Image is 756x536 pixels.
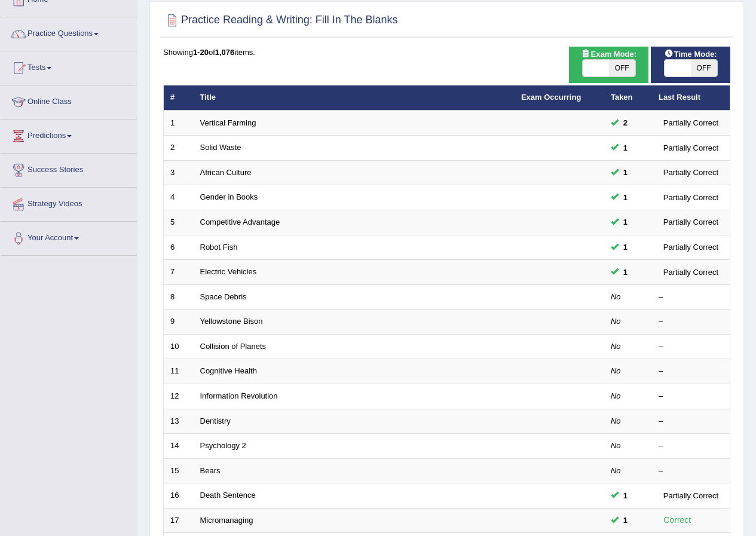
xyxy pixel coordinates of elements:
[619,166,632,179] span: You can still take this question
[164,384,194,409] td: 12
[659,366,723,377] div: –
[200,516,253,525] a: Micromanaging
[521,93,581,102] a: Exam Occurring
[659,117,723,129] div: Partially Correct
[611,317,621,326] em: No
[569,47,648,83] div: Show exams occurring in exams
[609,60,635,76] span: OFF
[200,218,280,226] a: Competitive Advantage
[1,85,137,115] a: Online Class
[200,491,256,500] a: Death Sentence
[200,292,247,301] a: Space Debris
[194,85,515,111] th: Title
[200,243,238,252] a: Robot Fish
[164,508,194,533] td: 17
[164,284,194,310] td: 8
[164,260,194,285] td: 7
[659,316,723,327] div: –
[200,192,258,201] a: Gender in Books
[200,441,246,450] a: Psychology 2
[164,85,194,111] th: #
[611,342,621,351] em: No
[200,416,231,425] a: Dentistry
[200,466,221,475] a: Bears
[611,441,621,450] em: No
[659,489,723,502] div: Partially Correct
[164,160,194,185] td: 3
[164,210,194,235] td: 5
[200,391,278,400] a: Information Revolution
[577,48,641,60] span: Exam Mode:
[619,191,632,204] span: You can still take this question
[611,466,621,475] em: No
[164,409,194,434] td: 13
[604,85,652,111] th: Taken
[619,117,632,129] span: You can still take this question
[652,85,730,111] th: Last Result
[691,60,717,76] span: OFF
[164,111,194,136] td: 1
[659,391,723,402] div: –
[193,48,209,57] b: 1-20
[659,166,723,179] div: Partially Correct
[200,118,256,127] a: Vertical Farming
[200,342,267,351] a: Collision of Planets
[1,51,137,81] a: Tests
[619,216,632,228] span: You can still take this question
[1,17,137,47] a: Practice Questions
[1,188,137,218] a: Strategy Videos
[659,440,723,452] div: –
[200,143,241,152] a: Solid Waste
[659,292,723,303] div: –
[215,48,235,57] b: 1,076
[659,241,723,253] div: Partially Correct
[164,483,194,509] td: 16
[659,465,723,477] div: –
[164,334,194,359] td: 10
[1,120,137,149] a: Predictions
[659,416,723,427] div: –
[164,235,194,260] td: 6
[659,142,723,154] div: Partially Correct
[163,11,398,29] h2: Practice Reading & Writing: Fill In The Blanks
[200,168,252,177] a: African Culture
[619,241,632,253] span: You can still take this question
[619,142,632,154] span: You can still take this question
[611,416,621,425] em: No
[164,185,194,210] td: 4
[619,514,632,526] span: You can still take this question
[200,267,257,276] a: Electric Vehicles
[659,216,723,228] div: Partially Correct
[164,310,194,335] td: 9
[660,48,722,60] span: Time Mode:
[659,513,696,527] div: Correct
[659,341,723,353] div: –
[659,266,723,278] div: Partially Correct
[164,458,194,483] td: 15
[619,266,632,278] span: You can still take this question
[200,317,263,326] a: Yellowstone Bison
[1,154,137,183] a: Success Stories
[163,47,730,58] div: Showing of items.
[659,191,723,204] div: Partially Correct
[200,366,257,375] a: Cognitive Health
[164,434,194,459] td: 14
[611,391,621,400] em: No
[1,222,137,252] a: Your Account
[611,292,621,301] em: No
[164,359,194,384] td: 11
[611,366,621,375] em: No
[164,136,194,161] td: 2
[619,489,632,502] span: You can still take this question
